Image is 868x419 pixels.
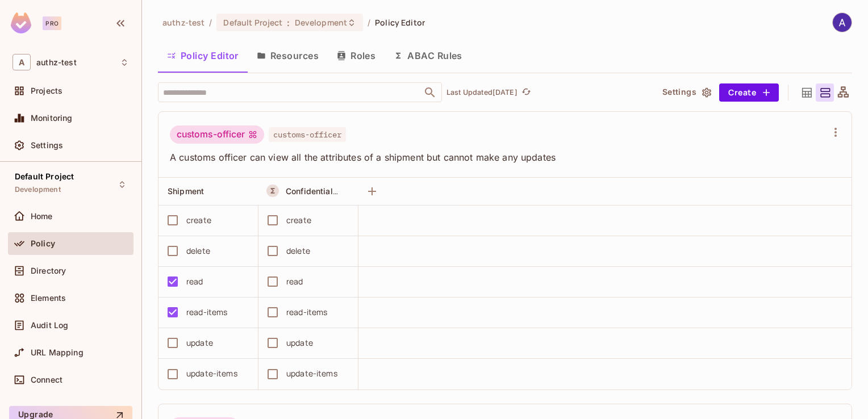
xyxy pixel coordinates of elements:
[31,348,84,357] span: URL Mapping
[266,185,279,197] button: A Resource Set is a dynamically conditioned resource, defined by real-time criteria.
[36,58,77,67] span: Workspace: authz-test
[518,86,533,99] span: Click to refresh data
[186,306,228,319] div: read-items
[286,245,310,257] div: delete
[31,375,62,384] span: Connect
[286,186,373,196] span: ConfidentialResources
[269,127,346,142] span: customs-officer
[385,41,471,70] button: ABAC Rules
[295,17,347,28] span: Development
[422,85,438,100] button: Open
[833,13,852,32] img: ASHISH SANDEY
[223,17,282,28] span: Default Project
[368,17,370,28] li: /
[186,275,203,288] div: read
[520,86,533,99] button: refresh
[31,86,62,95] span: Projects
[168,186,204,196] span: Shipment
[286,275,303,288] div: read
[15,185,61,194] span: Development
[328,41,385,70] button: Roles
[31,294,66,303] span: Elements
[43,16,61,30] div: Pro
[31,114,73,123] span: Monitoring
[521,87,531,98] span: refresh
[186,337,213,349] div: update
[209,17,212,28] li: /
[375,17,425,28] span: Policy Editor
[286,367,337,380] div: update-items
[186,367,237,380] div: update-items
[31,212,53,221] span: Home
[248,41,328,70] button: Resources
[11,12,31,33] img: SReyMgAAAABJRU5ErkJggg==
[286,306,328,319] div: read-items
[170,151,827,164] span: A customs officer can view all the attributes of a shipment but cannot make any updates
[446,88,518,97] p: Last Updated [DATE]
[286,214,311,227] div: create
[186,214,211,227] div: create
[286,18,290,27] span: :
[31,239,55,248] span: Policy
[658,83,715,102] button: Settings
[31,321,68,330] span: Audit Log
[186,245,210,257] div: delete
[31,266,66,275] span: Directory
[12,54,31,70] span: A
[286,337,313,349] div: update
[170,125,264,144] div: customs-officer
[158,41,248,70] button: Policy Editor
[719,83,779,102] button: Create
[15,172,74,181] span: Default Project
[162,17,205,28] span: the active workspace
[31,141,63,150] span: Settings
